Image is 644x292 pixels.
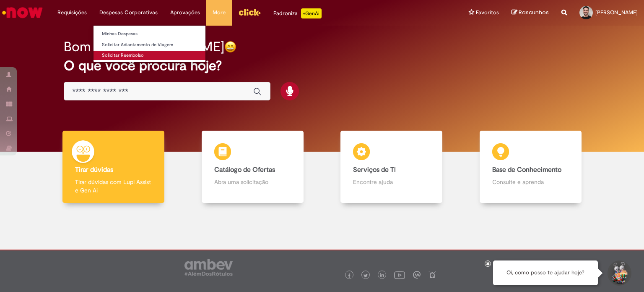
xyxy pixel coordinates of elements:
[353,178,430,186] p: Encontre ajuda
[75,166,113,174] b: Tirar dúvidas
[99,8,158,17] span: Despesas Corporativas
[476,8,499,17] span: Favoritos
[273,8,322,18] div: Padroniza
[183,131,322,203] a: Catálogo de Ofertas Abra uma solicitação
[595,9,638,16] span: [PERSON_NAME]
[380,273,384,278] img: logo_footer_linkedin.png
[93,40,205,50] a: Solicitar Adiantamento de Viagem
[322,131,461,203] a: Serviços de TI Encontre ajuda
[57,8,87,17] span: Requisições
[428,271,436,279] img: logo_footer_naosei.png
[214,166,275,174] b: Catálogo de Ofertas
[353,166,396,174] b: Serviços de TI
[213,8,226,17] span: More
[512,9,549,17] a: Rascunhos
[413,271,421,279] img: logo_footer_workplace.png
[93,29,205,39] a: Minhas Despesas
[238,6,261,18] img: click_logo_yellow_360x200.png
[184,259,233,276] img: logo_footer_ambev_rotulo_gray.png
[493,260,598,285] div: Oi, como posso te ajudar hoje?
[1,4,44,21] img: ServiceNow
[75,178,152,195] p: Tirar dúvidas com Lupi Assist e Gen Ai
[44,131,183,203] a: Tirar dúvidas Tirar dúvidas com Lupi Assist e Gen Ai
[64,39,224,54] h2: Bom dia, [PERSON_NAME]
[170,8,200,17] span: Aprovações
[492,178,569,186] p: Consulte e aprenda
[93,51,205,60] a: Solicitar Reembolso
[364,274,368,278] img: logo_footer_twitter.png
[492,166,561,174] b: Base de Conhecimento
[214,178,291,186] p: Abra uma solicitação
[606,260,631,286] button: Iniciar Conversa de Suporte
[301,8,322,18] p: +GenAi
[64,58,581,73] h2: O que você procura hoje?
[461,131,600,203] a: Base de Conhecimento Consulte e aprenda
[224,41,236,53] img: happy-face.png
[519,8,549,16] span: Rascunhos
[347,274,351,278] img: logo_footer_facebook.png
[394,269,405,280] img: logo_footer_youtube.png
[93,25,206,63] ul: Despesas Corporativas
